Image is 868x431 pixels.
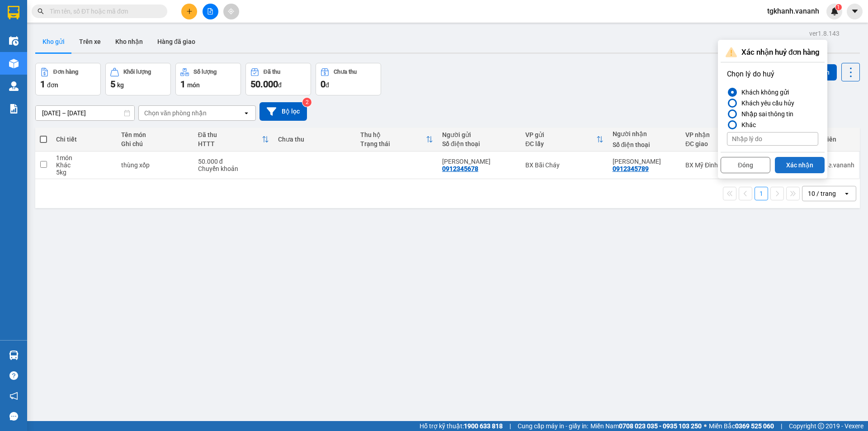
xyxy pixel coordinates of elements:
[302,98,311,107] sup: 2
[144,109,207,118] div: Chọn văn phòng nhận
[738,109,793,119] div: Nhập sai thông tin
[685,140,737,147] div: ĐC giao
[613,165,649,172] div: 0912345789
[613,141,676,148] div: Số điện thoại
[356,128,438,152] th: Toggle SortBy
[186,8,193,14] span: plus
[619,422,702,430] strong: 0708 023 035 - 0935 103 250
[47,81,58,89] span: đơn
[35,63,101,95] button: Đơn hàng1đơn
[521,128,608,152] th: Toggle SortBy
[738,98,794,109] div: Khách yêu cầu hủy
[53,69,78,75] div: Đơn hàng
[9,59,19,68] img: warehouse-icon
[40,79,45,90] span: 1
[851,7,859,15] span: caret-down
[38,8,44,14] span: search
[198,140,262,147] div: HTTT
[709,421,774,431] span: Miền Bắc
[807,136,854,143] div: Nhân viên
[198,131,262,138] div: Đã thu
[613,130,676,137] div: Người nhận
[36,106,134,120] input: Select a date range.
[175,63,241,95] button: Số lượng1món
[278,136,351,143] div: Chưa thu
[807,161,854,169] div: nvbanve.vananh
[808,189,836,198] div: 10 / trang
[334,69,357,75] div: Chưa thu
[685,161,744,169] div: BX Mỹ Đình
[56,169,112,176] div: 5 kg
[721,43,825,62] div: Xác nhận huỷ đơn hàng
[321,79,325,90] span: 0
[809,28,840,38] div: ver 1.8.143
[525,140,596,147] div: ĐC lấy
[727,69,818,80] p: Chọn lý do huỷ
[8,6,19,19] img: logo-vxr
[525,161,604,169] div: BX Bãi Cháy
[187,81,200,89] span: món
[735,422,774,430] strong: 0369 525 060
[775,157,825,173] button: Xác nhận
[9,371,18,380] span: question-circle
[360,140,426,147] div: Trạng thái
[613,158,676,165] div: nguyễn văn B
[243,109,250,117] svg: open
[121,161,189,169] div: thùng xốp
[847,4,863,19] button: caret-down
[9,392,18,400] span: notification
[518,421,588,431] span: Cung cấp máy in - giấy in:
[121,131,189,138] div: Tên món
[9,412,18,421] span: message
[193,69,217,75] div: Số lượng
[843,190,850,197] svg: open
[525,131,596,138] div: VP gửi
[704,424,707,428] span: ⚪️
[9,104,19,114] img: solution-icon
[72,31,108,52] button: Trên xe
[198,165,269,172] div: Chuyển khoản
[264,69,280,75] div: Đã thu
[727,132,818,146] input: Nhập lý do
[9,81,19,91] img: warehouse-icon
[181,4,197,19] button: plus
[223,4,239,19] button: aim
[56,136,112,143] div: Chi tiết
[738,119,756,130] div: Khác
[117,81,124,89] span: kg
[755,187,768,200] button: 1
[198,158,269,165] div: 50.000 đ
[203,4,218,19] button: file-add
[9,350,19,360] img: warehouse-icon
[681,128,749,152] th: Toggle SortBy
[442,158,516,165] div: Nguyễn Văn A
[509,421,511,431] span: |
[360,131,426,138] div: Thu hộ
[250,79,278,90] span: 50.000
[685,131,737,138] div: VP nhận
[818,423,824,429] span: copyright
[193,128,274,152] th: Toggle SortBy
[590,421,702,431] span: Miền Nam
[420,421,503,431] span: Hỗ trợ kỹ thuật:
[56,161,112,169] div: Khác
[123,69,151,75] div: Khối lượng
[56,154,112,161] div: 1 món
[760,5,826,17] span: tgkhanh.vananh
[245,63,311,95] button: Đã thu50.000đ
[837,4,840,10] span: 1
[738,87,789,98] div: Khách không gửi
[442,140,516,147] div: Số điện thoại
[325,81,329,89] span: đ
[50,6,156,16] input: Tìm tên, số ĐT hoặc mã đơn
[180,79,185,90] span: 1
[121,140,189,147] div: Ghi chú
[108,31,150,52] button: Kho nhận
[35,31,72,52] button: Kho gửi
[835,4,842,10] sup: 1
[830,7,839,15] img: icon-new-feature
[721,157,770,173] button: Đóng
[110,79,115,90] span: 5
[105,63,171,95] button: Khối lượng5kg
[150,31,203,52] button: Hàng đã giao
